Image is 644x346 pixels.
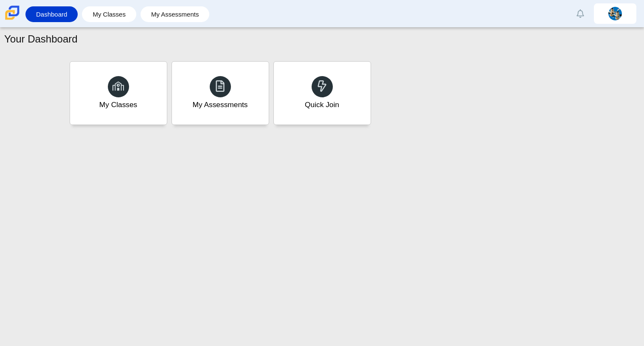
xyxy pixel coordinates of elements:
img: yuepheng.yang.7SdNpJ [608,7,622,20]
img: Carmen School of Science & Technology [3,4,21,22]
div: My Assessments [193,99,248,110]
a: My Assessments [172,61,269,125]
a: Dashboard [30,6,73,22]
a: Alerts [571,4,590,23]
h1: Your Dashboard [4,32,78,46]
a: Quick Join [273,61,371,125]
a: Carmen School of Science & Technology [3,16,21,23]
a: My Classes [86,6,132,22]
div: Quick Join [305,99,339,110]
div: My Classes [99,99,138,110]
a: yuepheng.yang.7SdNpJ [594,3,636,24]
a: My Classes [70,61,167,125]
a: My Assessments [145,6,205,22]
